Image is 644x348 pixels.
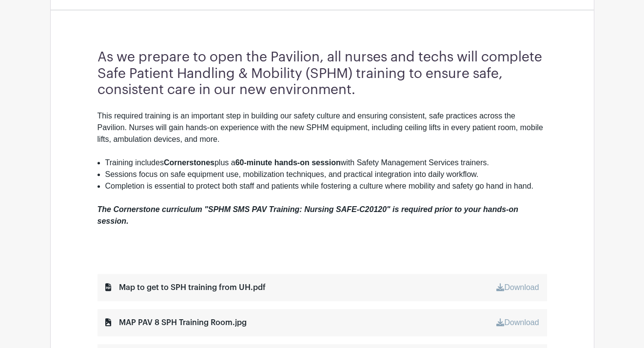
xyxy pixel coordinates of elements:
[98,205,518,225] em: The Cornerstone curriculum "SPHM SMS PAV Training: Nursing SAFE-C20120" is required prior to your...
[496,318,539,327] a: Download
[105,180,547,192] li: Completion is essential to protect both staff and patients while fostering a culture where mobili...
[98,110,547,157] div: This required training is an important step in building our safety culture and ensuring consisten...
[164,158,215,167] strong: Cornerstones
[105,169,547,180] li: Sessions focus on safe equipment use, mobilization techniques, and practical integration into dai...
[496,283,539,291] a: Download
[235,158,341,167] strong: 60-minute hands-on session
[105,317,247,329] div: MAP PAV 8 SPH Training Room.jpg
[105,282,266,293] div: Map to get to SPH training from UH.pdf
[98,49,547,98] h3: As we prepare to open the Pavilion, all nurses and techs will complete Safe Patient Handling & Mo...
[105,157,547,169] li: Training includes plus a with Safety Management Services trainers.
